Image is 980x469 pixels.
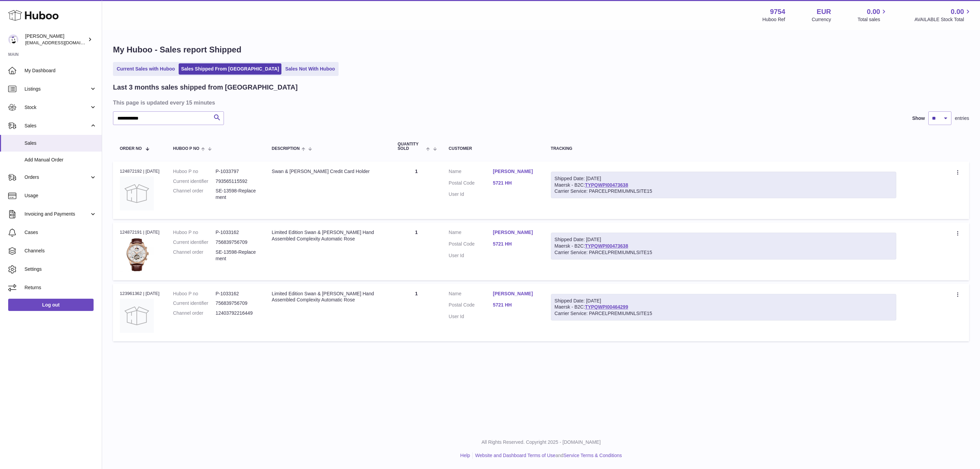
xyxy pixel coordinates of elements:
[585,304,628,310] a: TYPQWPI00464299
[555,188,893,194] div: Carrier Service: PARCELPREMIUMNLSITE15
[113,83,298,92] h2: Last 3 months sales shipped from [GEOGRAPHIC_DATA]
[493,241,537,247] a: 5721 HH
[551,172,897,199] div: Maersk - B2C:
[460,453,470,458] a: Help
[449,191,493,198] dt: User Id
[24,67,97,74] span: My Dashboard
[914,7,972,23] a: 0.00 AVAILABLE Stock Total
[216,168,258,175] dd: P-1033797
[173,300,216,307] dt: Current identifier
[951,7,964,16] span: 0.00
[272,291,384,303] div: Limited Edition Swan & [PERSON_NAME] Hand Assembled Complexity Automatic Rose
[24,174,89,181] span: Orders
[24,211,89,217] span: Invoicing and Payments
[216,239,258,246] dd: 756839756709
[449,291,493,299] dt: Name
[551,233,897,260] div: Maersk - B2C:
[398,142,425,151] span: Quantity Sold
[24,284,97,291] span: Returns
[173,310,216,316] dt: Channel order
[25,33,86,46] div: [PERSON_NAME]
[120,238,154,272] img: 97541756811602.jpg
[391,284,442,341] td: 1
[24,248,97,254] span: Channels
[114,63,177,75] a: Current Sales with Huboo
[108,439,975,445] p: All Rights Reserved. Copyright 2025 - [DOMAIN_NAME]
[493,180,537,186] a: 5721 HH
[449,302,493,310] dt: Postal Code
[914,16,972,23] span: AVAILABLE Stock Total
[475,453,555,458] a: Website and Dashboard Terms of Use
[120,168,160,174] div: 124872192 | [DATE]
[272,146,300,151] span: Description
[120,146,142,151] span: Order No
[555,298,893,304] div: Shipped Date: [DATE]
[173,188,216,201] dt: Channel order
[24,140,97,146] span: Sales
[473,452,622,459] li: and
[24,266,97,272] span: Settings
[955,115,969,122] span: entries
[8,299,94,311] a: Log out
[173,178,216,185] dt: Current identifier
[812,16,831,23] div: Currency
[173,249,216,262] dt: Channel order
[912,115,925,122] label: Show
[120,291,160,297] div: 123961362 | [DATE]
[179,63,281,75] a: Sales Shipped From [GEOGRAPHIC_DATA]
[449,146,537,151] div: Customer
[120,229,160,235] div: 124872191 | [DATE]
[173,168,216,175] dt: Huboo P no
[555,236,893,243] div: Shipped Date: [DATE]
[449,252,493,259] dt: User Id
[216,300,258,307] dd: 756839756709
[24,86,89,92] span: Listings
[216,188,258,201] dd: SE-13598-Replacement
[449,241,493,249] dt: Postal Code
[391,161,442,219] td: 1
[585,182,628,188] a: TYPQWPI00473638
[24,104,89,111] span: Stock
[555,310,893,317] div: Carrier Service: PARCELPREMIUMNLSITE15
[493,291,537,297] a: [PERSON_NAME]
[216,229,258,236] dd: P-1033162
[493,229,537,236] a: [PERSON_NAME]
[555,175,893,182] div: Shipped Date: [DATE]
[216,178,258,185] dd: 793565115592
[173,229,216,236] dt: Huboo P no
[216,249,258,262] dd: SE-13598-Replacement
[25,40,100,45] span: [EMAIL_ADDRESS][DOMAIN_NAME]
[272,229,384,242] div: Limited Edition Swan & [PERSON_NAME] Hand Assembled Complexity Automatic Rose
[449,313,493,320] dt: User Id
[391,222,442,280] td: 1
[120,299,154,333] img: no-photo.jpg
[817,7,831,16] strong: EUR
[24,192,97,199] span: Usage
[120,176,154,210] img: no-photo.jpg
[113,44,969,55] h1: My Huboo - Sales report Shipped
[555,249,893,256] div: Carrier Service: PARCELPREMIUMNLSITE15
[493,168,537,175] a: [PERSON_NAME]
[216,291,258,297] dd: P-1033162
[770,7,785,16] strong: 9754
[113,99,967,106] h3: This page is updated every 15 minutes
[173,146,199,151] span: Huboo P no
[24,157,97,163] span: Add Manual Order
[173,291,216,297] dt: Huboo P no
[8,34,18,45] img: info@fieldsluxury.london
[449,168,493,176] dt: Name
[173,239,216,246] dt: Current identifier
[449,180,493,188] dt: Postal Code
[24,229,97,236] span: Cases
[857,7,888,23] a: 0.00 Total sales
[216,310,258,316] dd: 12403792216449
[585,243,628,249] a: TYPQWPI00473638
[763,16,785,23] div: Huboo Ref
[551,294,897,321] div: Maersk - B2C:
[551,146,897,151] div: Tracking
[272,168,384,175] div: Swan & [PERSON_NAME] Credit Card Holder
[563,453,622,458] a: Service Terms & Conditions
[283,63,337,75] a: Sales Not With Huboo
[493,302,537,308] a: 5721 HH
[449,229,493,237] dt: Name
